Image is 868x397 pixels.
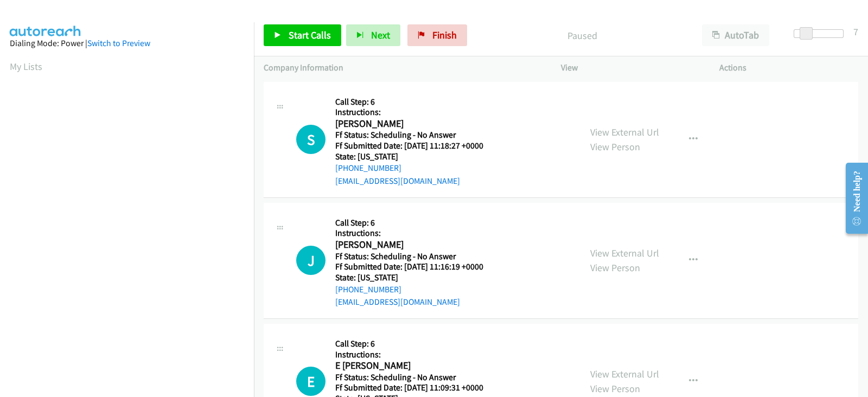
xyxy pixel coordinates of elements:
[296,125,325,154] h1: S
[296,246,325,275] h1: J
[432,29,457,41] span: Finish
[590,382,640,395] a: View Person
[335,107,497,118] h5: Instructions:
[590,247,659,259] a: View External Url
[335,163,401,173] a: [PHONE_NUMBER]
[335,338,520,349] h5: Call Step: 6
[590,126,659,138] a: View External Url
[335,284,401,294] a: [PHONE_NUMBER]
[335,272,497,283] h5: State: [US_STATE]
[87,38,150,48] a: Switch to Preview
[335,130,497,140] h5: Ff Status: Scheduling - No Answer
[335,382,520,393] h5: Ff Submitted Date: [DATE] 11:09:31 +0000
[702,24,769,46] button: AutoTab
[335,140,497,151] h5: Ff Submitted Date: [DATE] 11:18:27 +0000
[335,176,460,186] a: [EMAIL_ADDRESS][DOMAIN_NAME]
[10,60,42,73] a: My Lists
[335,372,520,383] h5: Ff Status: Scheduling - No Answer
[719,61,858,74] p: Actions
[335,151,497,162] h5: State: [US_STATE]
[335,228,497,239] h5: Instructions:
[335,349,520,360] h5: Instructions:
[296,367,325,396] div: The call is yet to be attempted
[296,367,325,396] h1: E
[335,297,460,307] a: [EMAIL_ADDRESS][DOMAIN_NAME]
[853,24,858,39] div: 7
[482,28,682,43] p: Paused
[10,37,244,50] div: Dialing Mode: Power |
[335,239,497,251] h2: [PERSON_NAME]
[407,24,467,46] a: Finish
[371,29,390,41] span: Next
[590,140,640,153] a: View Person
[289,29,331,41] span: Start Calls
[335,261,497,272] h5: Ff Submitted Date: [DATE] 11:16:19 +0000
[335,251,497,262] h5: Ff Status: Scheduling - No Answer
[346,24,400,46] button: Next
[296,246,325,275] div: The call is yet to be attempted
[335,360,497,372] h2: E [PERSON_NAME]
[335,97,497,107] h5: Call Step: 6
[837,155,868,241] iframe: Resource Center
[561,61,700,74] p: View
[335,217,497,228] h5: Call Step: 6
[335,118,497,130] h2: [PERSON_NAME]
[590,368,659,380] a: View External Url
[264,61,541,74] p: Company Information
[264,24,341,46] a: Start Calls
[296,125,325,154] div: The call is yet to be attempted
[590,261,640,274] a: View Person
